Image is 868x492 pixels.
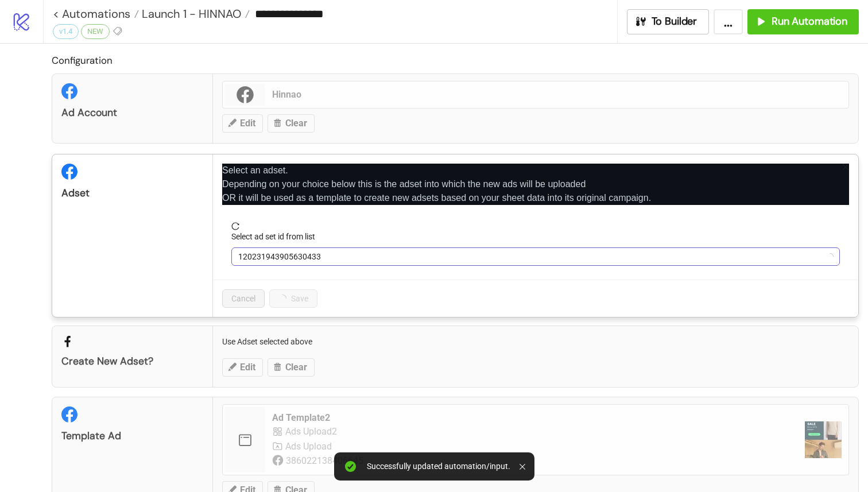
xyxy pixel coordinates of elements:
[747,9,859,34] button: Run Automation
[269,289,317,308] button: Save
[652,15,697,28] span: To Builder
[238,248,833,265] span: 120231943905630433
[139,8,250,20] a: Launch 1 - HINNAO
[222,289,265,308] button: Cancel
[61,187,203,200] div: Adset
[772,15,847,28] span: Run Automation
[231,222,840,230] span: reload
[81,24,110,39] div: NEW
[842,163,850,171] span: close
[714,9,743,34] button: ...
[52,53,859,68] h2: Configuration
[139,6,241,21] span: Launch 1 - HINNAO
[222,164,849,205] p: Select an adset. Depending on your choice below this is the adset into which the new ads will be ...
[53,24,79,39] div: v1.4
[826,252,835,261] span: loading
[53,8,139,20] a: < Automations
[367,462,510,471] div: Successfully updated automation/input.
[627,9,710,34] button: To Builder
[231,230,323,243] label: Select ad set id from list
